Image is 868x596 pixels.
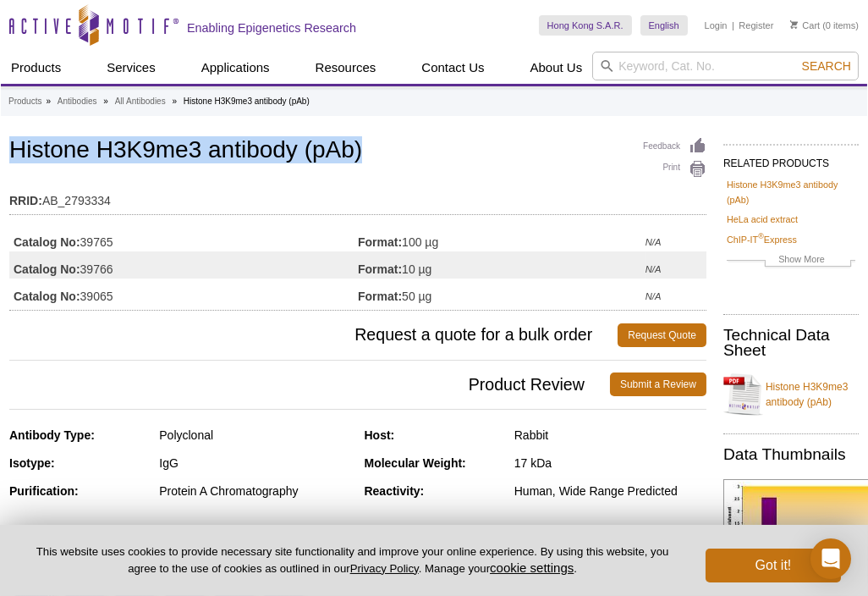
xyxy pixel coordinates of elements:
[9,456,55,470] strong: Isotype:
[159,455,351,471] div: IgG
[58,94,97,109] a: Antibodies
[9,224,358,251] td: 39765
[14,262,80,277] strong: Catalog No:
[706,549,841,582] button: Got it!
[646,224,706,251] td: N/A
[514,483,706,499] div: Human, Wide Range Predicted
[103,97,108,106] li: »
[365,456,466,470] strong: Molecular Weight:
[520,52,593,84] a: About Us
[159,428,351,443] div: Polyclonal
[727,212,798,227] a: HeLa acid extract
[790,15,859,36] li: (0 items)
[739,19,773,31] a: Register
[758,232,764,240] sup: ®
[8,94,41,109] a: Products
[643,137,706,156] a: Feedback
[14,235,80,250] strong: Catalog No:
[610,372,706,396] a: Submit a Review
[790,20,798,29] img: Your Cart
[9,372,610,396] span: Product Review
[187,20,356,36] h2: Enabling Epigenetics Research
[490,560,574,575] button: cookie settings
[358,224,646,251] td: 100 µg
[514,428,706,443] div: Rabbit
[723,447,859,462] h2: Data Thumbnails
[9,183,706,210] td: AB_2793334
[358,262,402,277] strong: Format:
[9,279,358,306] td: 39065
[727,251,855,271] a: Show More
[802,59,851,73] span: Search
[14,289,80,304] strong: Catalog No:
[9,484,79,498] strong: Purification:
[365,484,425,498] strong: Reactivity:
[732,15,734,36] li: |
[797,58,856,74] button: Search
[184,97,310,106] li: Histone H3K9me3 antibody (pAb)
[9,193,42,208] strong: RRID:
[646,251,706,279] td: N/A
[810,538,851,579] div: Open Intercom Messenger
[727,177,855,207] a: Histone H3K9me3 antibody (pAb)
[159,483,351,499] div: Protein A Chromatography
[514,455,706,471] div: 17 kDa
[1,52,71,84] a: Products
[96,52,166,84] a: Services
[723,328,859,358] h2: Technical Data Sheet
[643,160,706,179] a: Print
[790,19,820,31] a: Cart
[646,279,706,306] td: N/A
[172,97,177,106] li: »
[723,369,859,420] a: Histone H3K9me3 antibody (pAb)
[46,97,51,106] li: »
[115,94,166,109] a: All Antibodies
[9,428,95,442] strong: Antibody Type:
[27,544,678,577] p: This website uses cookies to provide necessary site functionality and improve your online experie...
[727,232,797,247] a: ChIP-IT®Express
[358,279,646,306] td: 50 µg
[9,137,706,166] h1: Histone H3K9me3 antibody (pAb)
[358,289,402,304] strong: Format:
[723,144,859,174] h2: RELATED PRODUCTS
[640,15,688,36] a: English
[305,52,387,84] a: Resources
[358,251,646,279] td: 10 µg
[350,562,419,575] a: Privacy Policy
[539,15,632,36] a: Hong Kong S.A.R.
[705,19,728,31] a: Login
[9,251,358,279] td: 39766
[358,235,402,250] strong: Format:
[618,323,706,347] a: Request Quote
[592,52,859,80] input: Keyword, Cat. No.
[9,323,618,347] span: Request a quote for a bulk order
[365,428,395,442] strong: Host:
[411,52,494,84] a: Contact Us
[191,52,280,84] a: Applications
